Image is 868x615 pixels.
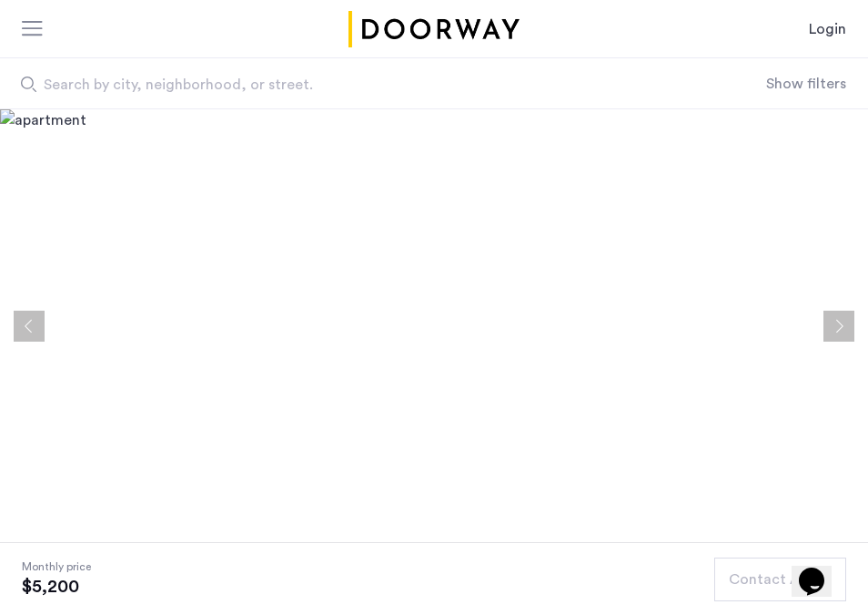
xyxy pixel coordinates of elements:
img: logo [345,11,523,47]
button: Next apartment [823,311,854,342]
span: $5,200 [22,576,91,598]
button: Show or hide filters [766,73,846,95]
button: Previous apartment [14,311,45,342]
iframe: chat widget [792,542,850,597]
span: Contact Agent [729,569,832,590]
span: Monthly price [22,558,91,576]
button: button [714,558,846,601]
a: Cazamio Logo [345,11,523,47]
span: Search by city, neighborhood, or street. [44,74,657,96]
a: Login [809,18,846,40]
